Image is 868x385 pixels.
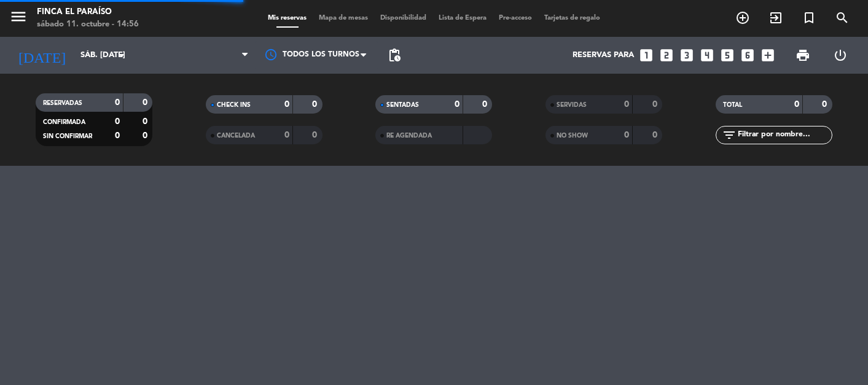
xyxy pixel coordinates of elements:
span: Mis reservas [262,15,313,21]
i: arrow_drop_down [114,48,129,63]
i: looks_4 [699,47,715,63]
span: SIN CONFIRMAR [43,133,92,139]
strong: 0 [115,131,120,140]
i: exit_to_app [768,10,783,25]
i: search [835,10,850,25]
span: Pre-acceso [493,15,538,21]
i: looks_two [659,47,674,63]
i: looks_one [638,47,654,63]
strong: 0 [312,100,319,109]
strong: 0 [482,100,490,109]
span: Lista de Espera [432,15,493,21]
strong: 0 [794,100,799,109]
i: looks_6 [740,47,756,63]
span: Reservas para [573,50,634,60]
strong: 0 [115,117,120,126]
i: looks_3 [679,47,695,63]
strong: 0 [624,131,629,139]
strong: 0 [284,131,289,139]
span: pending_actions [387,48,402,63]
span: CANCELADA [217,133,255,139]
span: Mapa de mesas [313,15,374,21]
strong: 0 [284,100,289,109]
i: [DATE] [9,42,74,69]
span: Tarjetas de regalo [538,15,606,21]
strong: 0 [652,131,660,139]
i: filter_list [722,128,737,142]
span: NO SHOW [557,133,588,139]
i: menu [9,7,28,26]
i: turned_in_not [802,10,816,25]
span: RESERVADAS [43,100,82,106]
strong: 0 [822,100,829,109]
strong: 0 [455,100,459,109]
strong: 0 [624,100,629,109]
div: sábado 11. octubre - 14:56 [37,18,139,31]
strong: 0 [652,100,660,109]
span: CONFIRMADA [43,119,85,125]
span: Disponibilidad [374,15,432,21]
strong: 0 [143,117,150,126]
strong: 0 [143,98,150,107]
strong: 0 [115,98,120,107]
span: SERVIDAS [557,102,587,108]
div: LOG OUT [821,37,859,74]
i: power_settings_new [833,48,848,63]
strong: 0 [143,131,150,140]
i: looks_5 [719,47,735,63]
strong: 0 [312,131,319,139]
i: add_box [760,47,776,63]
span: TOTAL [723,102,742,108]
span: SENTADAS [386,102,419,108]
button: menu [9,7,28,30]
span: CHECK INS [217,102,251,108]
span: print [796,48,810,63]
input: Filtrar por nombre... [737,128,832,142]
i: add_circle_outline [735,10,750,25]
div: Finca El Paraíso [37,6,139,18]
span: RE AGENDADA [386,133,432,139]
